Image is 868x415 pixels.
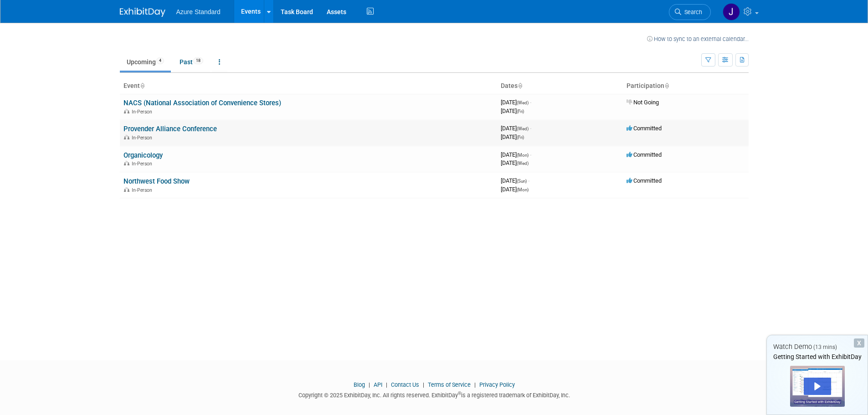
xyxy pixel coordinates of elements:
img: In-Person Event [124,135,129,139]
span: Search [681,9,702,15]
a: Sort by Start Date [518,82,522,89]
span: Committed [627,125,662,132]
a: Organicology [123,151,163,159]
span: 18 [193,57,203,64]
span: (Fri) [517,109,524,114]
div: Play [804,378,831,395]
a: Terms of Service [428,381,471,388]
span: - [528,177,529,184]
span: [DATE] [501,159,529,166]
span: 4 [156,57,164,64]
a: Provender Alliance Conference [123,125,217,133]
span: In-Person [132,187,155,193]
span: Committed [627,151,662,158]
span: (Wed) [517,126,529,131]
span: (Sun) [517,179,527,184]
a: Northwest Food Show [123,177,190,185]
a: Privacy Policy [479,381,515,388]
span: Azure Standard [176,8,221,15]
img: In-Person Event [124,161,129,165]
span: In-Person [132,161,155,167]
a: NACS (National Association of Convenience Stores) [123,99,281,107]
span: Not Going [627,99,659,106]
sup: ® [458,391,461,396]
span: In-Person [132,135,155,141]
span: | [384,381,390,388]
span: Committed [627,177,662,184]
a: How to sync to an external calendar... [647,36,749,42]
a: Search [669,4,711,20]
span: [DATE] [501,108,524,114]
img: In-Person Event [124,109,129,113]
th: Dates [497,78,623,94]
div: Watch Demo [767,342,868,352]
a: Contact Us [391,381,419,388]
span: [DATE] [501,125,531,132]
span: [DATE] [501,151,531,158]
a: Upcoming4 [120,53,171,71]
span: - [530,99,531,106]
span: (Wed) [517,100,529,105]
div: Getting Started with ExhibitDay [767,352,868,361]
span: In-Person [132,109,155,115]
span: - [530,125,531,132]
span: [DATE] [501,177,529,184]
th: Participation [623,78,749,94]
img: ExhibitDay [120,8,165,17]
span: (Fri) [517,135,524,140]
a: API [374,381,382,388]
th: Event [120,78,497,94]
span: - [530,151,531,158]
span: (Mon) [517,153,529,158]
span: (13 mins) [813,344,837,350]
a: Blog [354,381,365,388]
a: Sort by Event Name [140,82,144,89]
span: [DATE] [501,186,529,193]
span: [DATE] [501,99,531,106]
a: Past18 [173,53,210,71]
div: Dismiss [854,338,864,348]
span: [DATE] [501,133,524,140]
span: (Mon) [517,187,529,192]
span: | [421,381,426,388]
img: In-Person Event [124,187,129,192]
span: | [472,381,478,388]
span: | [366,381,372,388]
a: Sort by Participation Type [664,82,669,89]
span: (Wed) [517,161,529,166]
img: Jeff Clason [723,3,740,20]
